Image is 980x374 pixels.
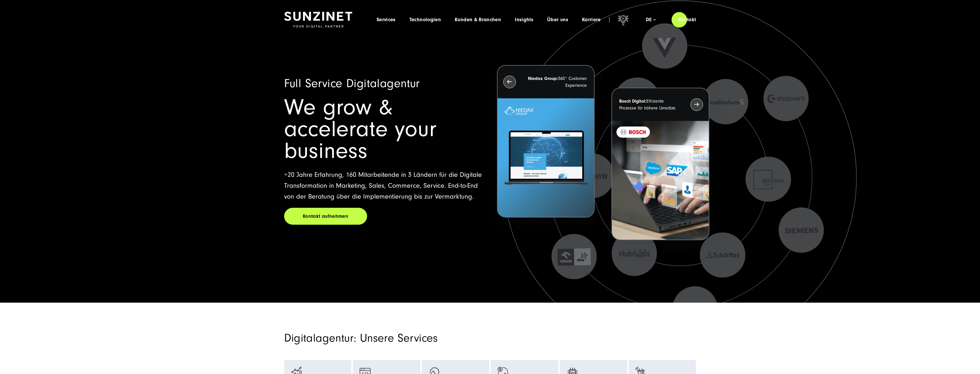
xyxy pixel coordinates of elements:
[547,17,568,23] a: Über uns
[284,97,483,162] h1: We grow & accelerate your business
[284,331,556,345] h2: Digitalagentur: Unsere Services
[455,17,501,23] a: Kunden & Branchen
[526,75,587,89] p: 360° Customer Experience
[582,17,601,23] a: Karriere
[612,121,708,240] img: BOSCH - Kundeprojekt - Digital Transformation Agentur SUNZINET
[284,77,420,90] span: Full Service Digitalagentur
[528,76,558,81] strong: Niedax Group:
[498,98,594,217] img: Letztes Projekt von Niedax. Ein Laptop auf dem die Niedax Website geöffnet ist, auf blauem Hinter...
[619,99,646,104] strong: Bosch Digital:
[409,17,441,23] a: Technologien
[619,98,680,111] p: Effiziente Prozesse für höhere Umsätze
[284,12,352,28] img: SUNZINET Full Service Digital Agentur
[646,17,656,23] div: de
[515,17,533,23] a: Insights
[284,208,367,225] a: Kontakt aufnehmen
[672,11,703,28] a: Kontakt
[497,65,595,218] button: Niedax Group:360° Customer Experience Letztes Projekt von Niedax. Ein Laptop auf dem die Niedax W...
[284,169,483,202] p: +20 Jahre Erfahrung, 160 Mitarbeitende in 3 Ländern für die Digitale Transformation in Marketing,...
[611,88,709,240] button: Bosch Digital:Effiziente Prozesse für höhere Umsätze BOSCH - Kundeprojekt - Digital Transformatio...
[377,17,396,23] a: Services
